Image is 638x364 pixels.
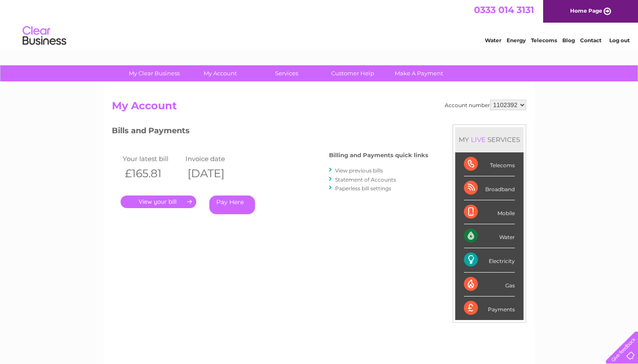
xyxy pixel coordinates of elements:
div: Broadband [464,176,515,200]
div: Electricity [464,248,515,272]
div: Gas [464,273,515,297]
div: Account number [445,100,526,110]
div: Telecoms [464,152,515,176]
td: Invoice date [183,153,246,165]
div: MY SERVICES [455,127,524,152]
a: Water [485,37,501,44]
h2: My Account [112,100,526,116]
h4: Billing and Payments quick links [329,152,428,158]
a: Contact [580,37,601,44]
a: Pay Here [209,195,255,214]
div: Clear Business is a trading name of Verastar Limited (registered in [GEOGRAPHIC_DATA] No. 3667643... [114,5,525,42]
a: . [121,195,196,208]
a: Energy [507,37,526,44]
th: [DATE] [183,165,246,182]
a: 0333 014 3131 [474,4,534,15]
a: Paperless bill settings [335,185,391,192]
th: £165.81 [121,165,183,182]
a: Statement of Accounts [335,176,396,183]
a: My Clear Business [118,65,190,81]
img: logo.png [22,23,67,49]
a: Customer Help [317,65,389,81]
div: Mobile [464,200,515,224]
div: Payments [464,297,515,320]
div: LIVE [469,135,487,144]
a: Blog [562,37,575,44]
a: Telecoms [531,37,557,44]
td: Your latest bill [121,153,183,165]
a: View previous bills [335,167,383,174]
a: Make A Payment [383,65,455,81]
a: My Account [185,65,256,81]
div: Water [464,224,515,248]
h3: Bills and Payments [112,125,428,140]
a: Services [251,65,322,81]
a: Log out [609,37,630,44]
